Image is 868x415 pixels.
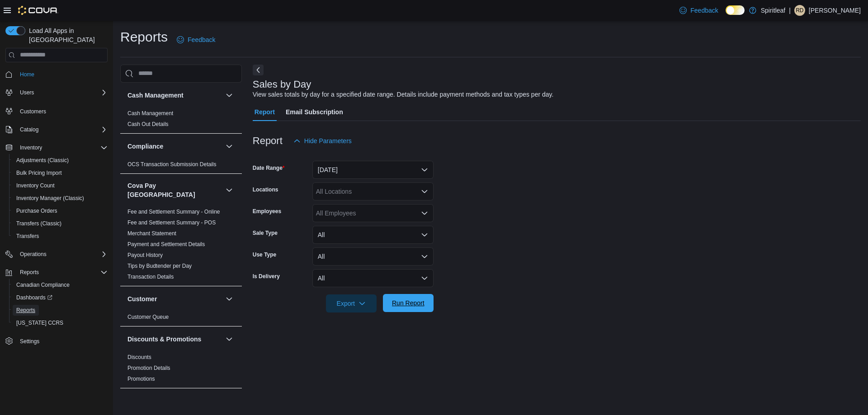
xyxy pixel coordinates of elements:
h3: Cash Management [127,91,184,100]
div: Discounts & Promotions [120,352,242,388]
span: Catalog [20,126,38,133]
span: Users [20,89,34,96]
a: Feedback [676,1,722,19]
a: Merchant Statement [127,230,176,237]
div: Cova Pay [GEOGRAPHIC_DATA] [120,206,242,286]
div: Compliance [120,159,242,173]
button: Reports [2,266,111,279]
div: Ravi D [794,5,805,16]
span: Inventory Manager (Classic) [13,193,108,204]
a: Inventory Count [13,180,58,191]
button: [DATE] [312,161,434,179]
button: Cova Pay [GEOGRAPHIC_DATA] [127,181,222,199]
button: Settings [2,335,111,348]
p: Spiritleaf [761,5,785,16]
a: Fee and Settlement Summary - Online [127,209,220,215]
button: Bulk Pricing Import [9,167,111,179]
a: Feedback [173,31,219,49]
span: Home [16,69,108,80]
button: Cash Management [224,90,235,101]
a: Bulk Pricing Import [13,168,66,178]
a: Cash Out Details [127,121,169,127]
h3: Compliance [127,142,163,151]
p: [PERSON_NAME] [809,5,861,16]
span: Transaction Details [127,273,174,280]
button: [US_STATE] CCRS [9,317,111,329]
div: Cash Management [120,108,242,133]
span: Inventory Count [16,182,55,189]
span: Transfers (Classic) [16,220,61,227]
label: Is Delivery [253,273,280,280]
button: Catalog [2,123,111,136]
span: Operations [16,249,108,260]
span: Payout History [127,252,163,259]
span: Feedback [188,35,215,44]
span: Home [20,71,34,78]
span: Purchase Orders [13,205,108,216]
a: Promotion Details [127,365,170,371]
a: Reports [13,305,39,316]
span: Promotions [127,375,155,382]
span: Cash Management [127,110,173,117]
span: Purchase Orders [16,207,57,214]
h3: Report [253,135,283,146]
button: Next [253,65,264,75]
button: Purchase Orders [9,205,111,217]
span: Email Subscription [286,103,343,121]
a: Inventory Manager (Classic) [13,193,88,204]
a: Settings [16,336,43,347]
span: [US_STATE] CCRS [16,319,63,326]
h1: Reports [120,28,168,46]
h3: Customer [127,294,157,303]
button: All [312,269,434,287]
button: Export [326,294,377,312]
span: Promotion Details [127,364,170,372]
button: Reports [16,267,42,278]
span: Reports [16,267,108,278]
button: Inventory [16,142,46,153]
span: Run Report [392,298,425,308]
button: Transfers [9,230,111,242]
a: Dashboards [13,292,56,303]
button: Reports [9,304,111,317]
button: Canadian Compliance [9,279,111,291]
a: Canadian Compliance [13,280,73,290]
span: Tips by Budtender per Day [127,262,192,270]
a: Purchase Orders [13,205,61,216]
span: Load All Apps in [GEOGRAPHIC_DATA] [25,26,108,44]
span: Canadian Compliance [13,280,108,290]
button: Customer [127,294,222,303]
button: Open list of options [421,210,428,217]
span: RD [796,5,803,16]
span: Payment and Settlement Details [127,241,205,248]
button: Inventory Manager (Classic) [9,192,111,205]
h3: Sales by Day [253,79,311,90]
a: Transaction Details [127,274,174,280]
div: Customer [120,312,242,326]
span: Customers [16,105,108,117]
button: Operations [2,248,111,261]
span: Adjustments (Classic) [13,155,108,166]
span: Dashboards [16,294,52,301]
span: Reports [13,305,108,316]
span: Users [16,87,108,98]
button: Customers [2,104,111,117]
span: Export [331,294,371,312]
img: Cova [18,6,58,15]
span: Catalog [16,124,108,135]
h3: Discounts & Promotions [127,335,201,344]
button: Inventory Count [9,179,111,192]
span: Customers [20,108,46,115]
button: Catalog [16,124,42,135]
a: Customer Queue [127,314,169,320]
button: Operations [16,249,50,260]
a: Fee and Settlement Summary - POS [127,219,216,226]
span: Inventory Manager (Classic) [16,195,84,202]
a: [US_STATE] CCRS [13,317,67,328]
span: Customer Queue [127,313,169,321]
span: Fee and Settlement Summary - Online [127,208,220,215]
span: Reports [20,269,39,276]
button: Cova Pay [GEOGRAPHIC_DATA] [224,185,235,196]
